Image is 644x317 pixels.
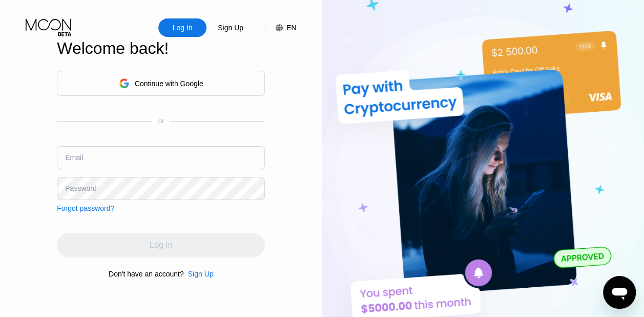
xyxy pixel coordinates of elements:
div: Sign Up [184,270,214,278]
div: Forgot password? [57,204,114,212]
div: Sign Up [188,270,214,278]
div: Sign Up [217,23,244,33]
div: Continue with Google [57,71,265,96]
div: Log In [172,23,194,33]
div: EN [286,24,296,32]
div: Welcome back! [57,39,265,58]
div: Password [65,184,96,192]
div: Continue with Google [135,80,203,88]
div: Don't have an account? [109,270,184,278]
div: Log In [158,18,206,37]
div: Email [65,153,83,162]
div: or [158,117,164,125]
div: Sign Up [206,18,255,37]
iframe: Button to launch messaging window [603,276,636,309]
div: EN [265,18,296,37]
